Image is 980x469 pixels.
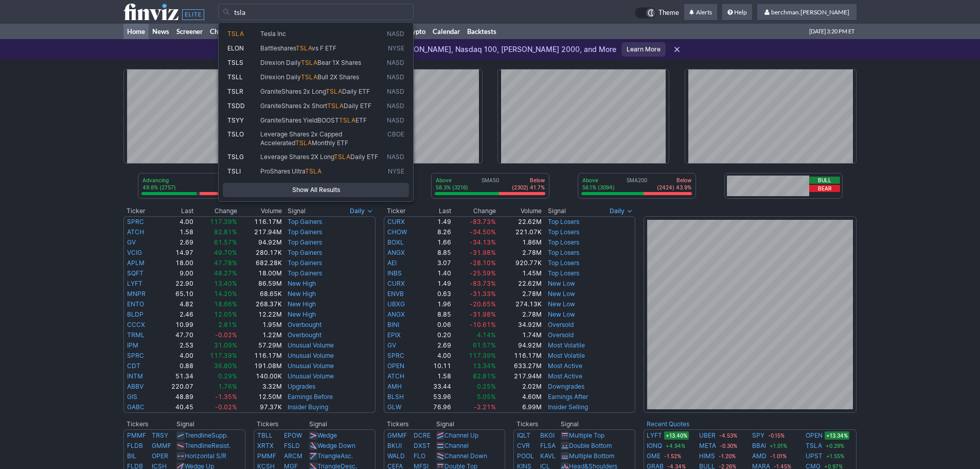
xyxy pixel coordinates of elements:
[387,88,404,96] span: NASD
[470,259,496,267] span: -28.10%
[421,258,452,268] td: 3.07
[421,206,452,216] th: Last
[388,167,404,176] span: NYSE
[387,383,402,390] a: AMH
[127,341,138,349] a: IPM
[288,403,328,411] a: Insider Buying
[452,206,497,216] th: Change
[238,268,282,279] td: 18.00M
[548,269,579,277] a: Top Losers
[123,24,149,39] a: Home
[127,259,145,267] a: APLM
[301,59,317,66] span: TSLA
[496,216,542,227] td: 22.62M
[288,331,322,339] a: Overbought
[312,139,348,147] span: Monthly ETF
[657,184,691,191] p: (2424) 43.9%
[312,44,336,52] span: vs F ETF
[260,73,301,81] span: Direxion Daily
[127,300,144,308] a: ENTO
[288,352,334,359] a: Unusual Volume
[214,228,237,236] span: 82.81%
[142,184,176,191] p: 49.8% (2757)
[752,441,766,451] a: BBAI
[326,88,342,95] span: TSLA
[185,431,228,439] a: TrendlineSupp.
[260,30,286,38] span: Tesla Inc
[607,206,635,216] button: Signals interval
[621,42,666,57] a: Learn More
[540,442,556,449] a: FLSA
[470,238,496,246] span: -34.13%
[257,452,276,460] a: PMMF
[218,22,414,202] div: Search
[517,442,530,449] a: CVR
[387,130,404,147] span: CBOE
[158,309,194,320] td: 2.46
[223,183,409,197] a: Show All Results
[496,299,542,309] td: 274.13K
[414,442,431,449] a: DXST
[158,227,194,237] td: 1.58
[227,88,243,95] span: TSLR
[158,299,194,309] td: 4.82
[127,238,136,246] a: GV
[771,8,849,16] span: berchman.[PERSON_NAME]
[387,321,399,328] a: BINI
[344,102,371,110] span: Daily ETF
[350,206,365,216] span: Daily
[260,130,342,147] span: Leverage Shares 2x Capped Accelerated
[127,442,143,449] a: FLDB
[317,431,337,439] a: Wedge
[470,228,496,236] span: -34.50%
[149,24,173,39] a: News
[288,218,322,225] a: Top Gainers
[218,4,414,20] input: Search
[214,238,237,246] span: 61.57%
[569,431,604,439] a: Multiple Top
[496,279,542,289] td: 22.62M
[387,362,404,370] a: OPEN
[699,430,716,441] a: UBER
[342,88,370,95] span: Daily ETF
[429,24,464,39] a: Calendar
[582,184,615,191] p: 56.1% (3094)
[512,184,545,191] p: (2302) 41.7%
[238,289,282,299] td: 68.65K
[260,116,339,124] span: GraniteShares YieldBOOST
[548,238,579,246] a: Top Losers
[517,452,534,460] a: POOL
[387,331,401,339] a: EPIX
[288,341,334,349] a: Unusual Volume
[127,431,146,439] a: PMMF
[288,207,306,215] span: Signal
[647,451,661,461] a: GME
[421,279,452,289] td: 1.49
[436,177,468,184] p: Above
[647,430,662,441] a: LYFT
[127,280,142,287] a: LYFT
[548,300,575,308] a: New Low
[548,331,574,339] a: Oversold
[158,279,194,289] td: 22.90
[214,290,237,298] span: 14.20%
[355,116,367,124] span: ETF
[260,153,334,161] span: Leverage Shares 2X Long
[238,227,282,237] td: 217.94M
[288,310,316,318] a: New High
[214,280,237,287] span: 13.40%
[421,309,452,320] td: 8.85
[227,153,244,161] span: TSLG
[421,227,452,237] td: 8.26
[387,372,404,380] a: ATCH
[548,321,574,328] a: Oversold
[384,206,421,216] th: Ticker
[470,269,496,277] span: -25.59%
[517,431,530,439] a: IQLT
[722,4,752,21] a: Help
[288,383,315,390] a: Upgrades
[684,4,717,21] a: Alerts
[227,59,243,66] span: TSLS
[806,441,822,451] a: TSLA
[288,238,322,246] a: Top Gainers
